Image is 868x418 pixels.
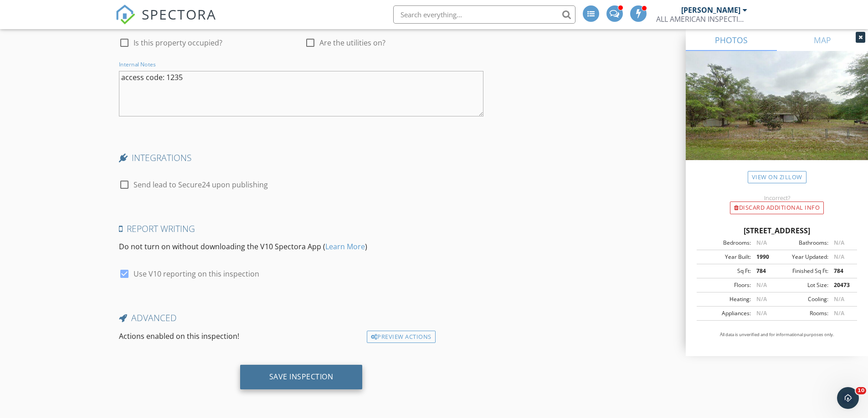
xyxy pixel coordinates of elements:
[119,71,484,116] textarea: Internal Notes
[777,295,828,303] div: Cooling:
[697,332,857,338] p: All data is unverified and for informational purposes only.
[119,312,484,324] h4: Advanced
[699,309,751,317] div: Appliances:
[777,29,868,51] a: MAP
[115,331,363,343] div: Actions enabled on this inspection!
[777,267,828,275] div: Finished Sq Ft:
[115,12,216,31] a: SPECTORA
[142,5,216,24] span: SPECTORA
[856,387,866,394] span: 10
[751,253,777,261] div: 1990
[777,309,828,317] div: Rooms:
[828,267,854,275] div: 784
[699,239,751,247] div: Bedrooms:
[393,5,575,24] input: Search everything...
[686,194,868,201] div: Incorrect?
[269,372,334,381] div: Save Inspection
[699,295,751,303] div: Heating:
[828,281,854,289] div: 20473
[656,15,747,24] div: ALL AMERICAN INSPECTION SERVICES
[777,253,828,261] div: Year Updated:
[756,239,767,247] span: N/A
[325,242,365,252] a: Learn More
[697,225,857,236] div: [STREET_ADDRESS]
[730,201,824,214] div: Discard Additional info
[119,223,484,235] h4: Report Writing
[699,253,751,261] div: Year Built:
[367,331,436,343] div: Preview Actions
[119,152,484,164] h4: INTEGRATIONS
[134,38,222,47] span: Is this property occupied?
[699,281,751,289] div: Floors:
[748,171,806,183] a: View on Zillow
[134,269,259,278] label: Use V10 reporting on this inspection
[834,239,844,247] span: N/A
[756,281,767,289] span: N/A
[119,241,484,252] p: Do not turn on without downloading the V10 Spectora App ( )
[834,253,844,261] span: N/A
[751,267,777,275] div: 784
[115,5,135,25] img: The Best Home Inspection Software - Spectora
[837,387,859,409] iframe: Intercom live chat
[756,295,767,303] span: N/A
[834,309,844,317] span: N/A
[777,281,828,289] div: Lot Size:
[319,38,385,47] span: Are the utilities on?
[834,295,844,303] span: N/A
[699,267,751,275] div: Sq Ft:
[681,5,740,15] div: [PERSON_NAME]
[686,29,777,51] a: PHOTOS
[756,309,767,317] span: N/A
[134,180,268,189] label: Send lead to Secure24 upon publishing
[777,239,828,247] div: Bathrooms:
[686,51,868,182] img: streetview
